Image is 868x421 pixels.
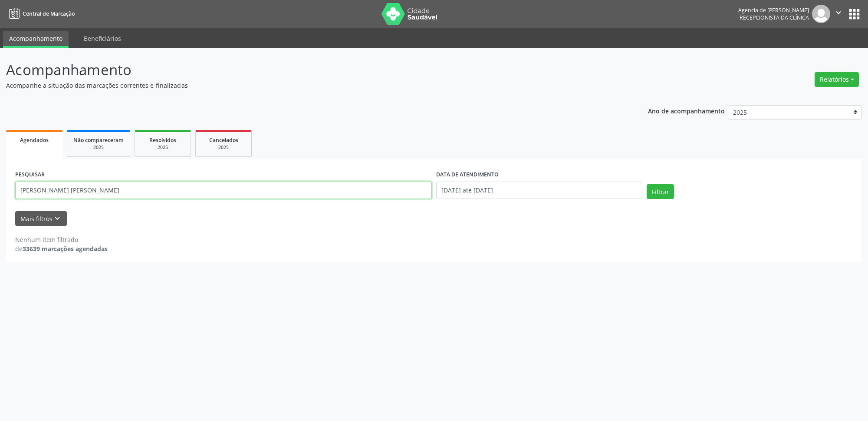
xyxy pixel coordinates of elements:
span: Agendados [20,136,49,144]
strong: 33639 marcações agendadas [23,245,108,253]
span: Central de Marcação [23,10,75,17]
button: Mais filtroskeyboard_arrow_down [15,211,67,226]
img: img [812,5,830,23]
div: Nenhum item filtrado [15,235,108,244]
a: Beneficiários [78,31,127,46]
button: Filtrar [647,184,674,199]
a: Central de Marcação [6,7,75,21]
input: Nome, código do beneficiário ou CPF [15,182,432,199]
div: 2025 [202,144,245,151]
p: Ano de acompanhamento [648,105,725,116]
span: Não compareceram [73,136,124,144]
div: Agencia de [PERSON_NAME] [738,7,809,14]
label: DATA DE ATENDIMENTO [436,168,499,182]
div: de [15,244,108,253]
div: 2025 [73,144,124,151]
div: 2025 [141,144,184,151]
p: Acompanhamento [6,59,605,81]
button: Relatórios [815,72,859,87]
i:  [834,8,843,17]
p: Acompanhe a situação das marcações correntes e finalizadas [6,81,605,90]
span: Resolvidos [149,136,176,144]
a: Acompanhamento [3,31,69,48]
button: apps [847,7,862,22]
label: PESQUISAR [15,168,45,182]
span: Recepcionista da clínica [740,14,809,21]
i: keyboard_arrow_down [53,214,62,223]
input: Selecione um intervalo [436,182,642,199]
button:  [830,5,847,23]
span: Cancelados [209,136,238,144]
